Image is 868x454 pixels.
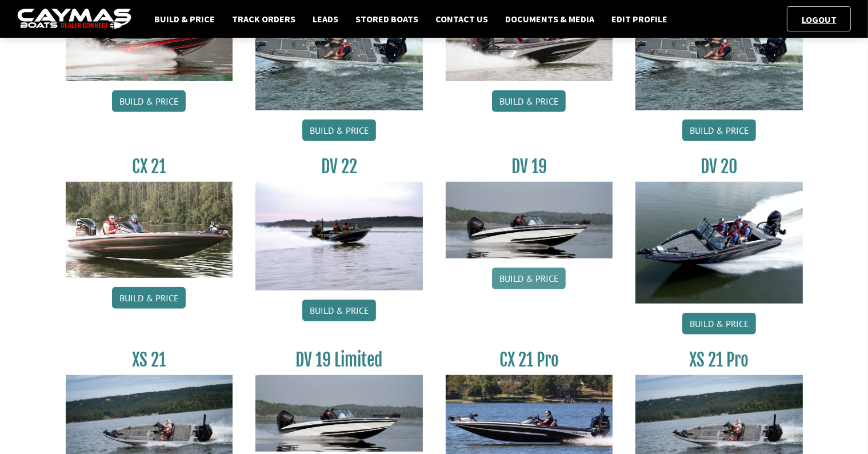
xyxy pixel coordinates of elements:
[492,268,566,289] a: Build & Price
[66,156,233,177] h3: CX 21
[255,182,423,290] img: DV22_original_motor_cropped_for_caymas_connect.jpg
[112,90,186,112] a: Build & Price
[226,11,301,26] a: Track Orders
[446,156,613,177] h3: DV 19
[682,313,756,334] a: Build & Price
[255,375,423,452] img: dv-19-ban_from_website_for_caymas_connect.png
[682,120,756,141] a: Build & Price
[446,349,613,371] h3: CX 21 Pro
[66,182,233,278] img: CX21_thumb.jpg
[302,300,376,321] a: Build & Price
[350,11,424,26] a: Stored Boats
[492,90,566,112] a: Build & Price
[606,11,673,26] a: Edit Profile
[499,11,600,26] a: Documents & Media
[446,182,613,258] img: dv-19-ban_from_website_for_caymas_connect.png
[302,120,376,141] a: Build & Price
[112,287,186,309] a: Build & Price
[149,11,221,26] a: Build & Price
[17,9,131,30] img: caymas-dealer-connect-2ed40d3bc7270c1d8d7ffb4b79bf05adc795679939227970def78ec6f6c03838.gif
[307,11,344,26] a: Leads
[255,156,423,177] h3: DV 22
[635,182,803,304] img: DV_20_from_website_for_caymas_connect.png
[635,349,803,371] h3: XS 21 Pro
[255,349,423,371] h3: DV 19 Limited
[796,14,842,25] a: Logout
[66,349,233,371] h3: XS 21
[635,156,803,177] h3: DV 20
[430,11,494,26] a: Contact Us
